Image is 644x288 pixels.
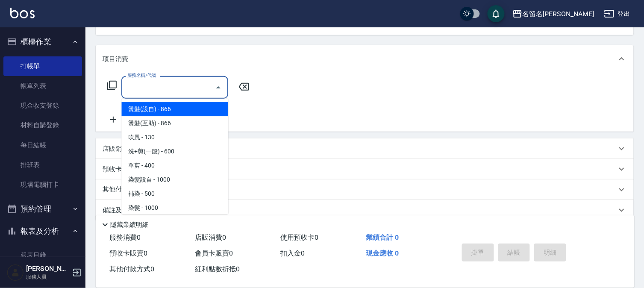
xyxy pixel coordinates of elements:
span: 燙髮(互助) - 866 [121,116,228,130]
button: Close [212,81,225,94]
span: 服務消費 0 [109,233,141,241]
span: 會員卡販賣 0 [195,249,233,257]
span: 紅利點數折抵 0 [195,265,240,273]
div: 名留名[PERSON_NAME] [523,9,594,19]
label: 服務名稱/代號 [127,72,156,79]
button: 預約管理 [3,198,82,220]
span: 預收卡販賣 0 [109,249,147,257]
span: 補染 - 500 [121,187,228,201]
div: 店販銷售 [96,138,634,159]
span: 染髮 - 1000 [121,201,228,215]
a: 現金收支登錄 [3,96,82,115]
span: 吹風 - 130 [121,130,228,144]
button: 報表及分析 [3,220,82,242]
p: 項目消費 [103,55,128,64]
div: 項目消費 [96,45,634,73]
p: 預收卡販賣 [103,165,135,174]
p: 備註及來源 [103,206,135,215]
div: 備註及來源 [96,200,634,220]
button: 櫃檯作業 [3,31,82,53]
button: save [488,5,505,22]
a: 材料自購登錄 [3,115,82,135]
span: 現金應收 0 [366,249,399,257]
span: 業績合計 0 [366,233,399,241]
div: 預收卡販賣 [96,159,634,179]
p: 服務人員 [26,273,70,281]
span: 使用預收卡 0 [280,233,318,241]
span: 燙髮(設自) - 866 [121,102,228,116]
h5: [PERSON_NAME] [26,264,70,273]
a: 報表目錄 [3,245,82,265]
span: 扣入金 0 [280,249,305,257]
p: 其他付款方式 [103,185,145,194]
a: 排班表 [3,155,82,175]
a: 每日結帳 [3,135,82,155]
a: 打帳單 [3,56,82,76]
span: 洗+剪(一般) - 600 [121,144,228,159]
p: 隱藏業績明細 [110,220,149,229]
button: 登出 [601,6,634,22]
p: 店販銷售 [103,144,128,153]
button: 名留名[PERSON_NAME] [509,5,597,23]
span: 單剪 - 400 [121,159,228,173]
img: Logo [10,8,35,18]
span: 染髮設自 - 1000 [121,173,228,187]
span: 店販消費 0 [195,233,226,241]
span: 其他付款方式 0 [109,265,154,273]
img: Person [7,264,24,281]
div: 其他付款方式 [96,179,634,200]
a: 現場電腦打卡 [3,175,82,194]
a: 帳單列表 [3,76,82,96]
